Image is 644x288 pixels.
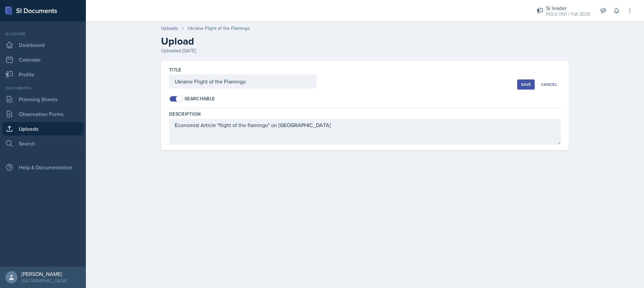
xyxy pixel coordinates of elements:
div: POLS 1101 / Fall 2025 [546,11,590,18]
a: Uploads [3,122,83,135]
a: Calendar [3,53,83,66]
a: Dashboard [3,38,83,52]
div: [GEOGRAPHIC_DATA] [21,277,67,284]
div: Uploaded [DATE] [161,47,569,54]
a: Planning Sheets [3,93,83,106]
div: Searchable [184,95,215,102]
div: Cancel [541,82,557,87]
a: Uploads [161,25,178,32]
div: Ukraine Flight of the Flamingo [187,25,250,32]
button: Cancel [537,79,561,90]
a: Observation Forms [3,107,83,121]
div: Help & Documentation [3,161,83,174]
h2: Upload [161,35,569,47]
div: Save [521,82,531,87]
label: Title [169,66,181,73]
input: Enter title [169,74,317,89]
button: Save [517,79,535,90]
label: Description [169,111,201,117]
a: Profile [3,68,83,81]
div: Si leader [546,4,590,12]
div: Documents [3,85,83,91]
div: [PERSON_NAME] [21,271,67,277]
a: Search [3,137,83,150]
div: Si leader [3,31,83,37]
